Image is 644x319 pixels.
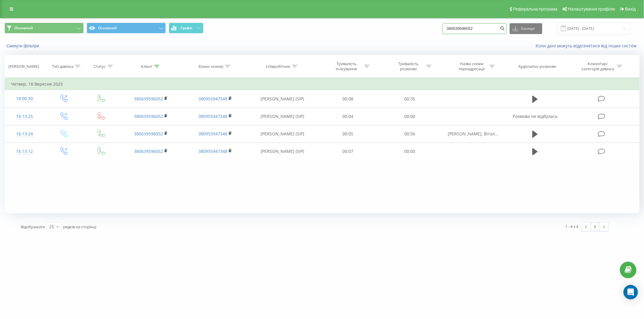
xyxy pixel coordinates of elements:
div: Співробітник [266,64,290,69]
div: Статус [94,64,106,69]
div: 16:13:25 [11,111,38,122]
a: 380639596052 [134,148,163,154]
span: Реферальна програма [513,7,558,11]
td: [PERSON_NAME] (SIP) [248,125,317,143]
a: 380955947348 [198,131,227,137]
div: Назва схеми переадресації [456,61,488,71]
div: Клієнт [141,64,152,69]
button: Експорт [510,23,542,34]
a: Коли дані можуть відрізнятися вiд інших систем [536,43,639,49]
button: Основний [5,23,84,33]
td: 00:08 [317,90,379,108]
span: Розмова не відбулась [513,113,557,119]
a: 380955947348 [198,148,227,154]
button: Скинути фільтри [5,43,42,49]
td: [PERSON_NAME] (SIP) [248,108,317,125]
td: Четвер, 18 Вересня 2025 [5,78,639,90]
div: Аудіозапис розмови [518,64,556,69]
td: 00:00 [379,143,441,160]
div: 16:13:24 [11,128,38,140]
button: Графік [169,23,203,33]
td: 00:56 [379,125,441,143]
div: Бізнес номер [199,64,223,69]
span: Графік [181,26,192,30]
td: [PERSON_NAME] (SIP) [248,90,317,108]
span: Вихід [625,7,636,11]
td: 00:04 [317,108,379,125]
div: 25 [49,224,54,230]
a: 380639596052 [134,113,163,119]
div: 16:13:12 [11,146,38,157]
button: Основний [87,23,166,33]
div: [PERSON_NAME] [8,64,39,69]
span: рядків на сторінці [63,224,96,229]
div: 1 - 4 з 4 [566,223,578,229]
div: Open Intercom Messenger [623,285,638,299]
div: Тривалість очікування [330,61,363,71]
span: [PERSON_NAME], Вітал... [448,131,498,137]
td: 00:05 [317,125,379,143]
input: Пошук за номером [443,23,507,34]
td: 00:07 [317,143,379,160]
span: Відображати [21,224,45,229]
span: Налаштування профілю [568,7,615,11]
div: Тип дзвінка [52,64,73,69]
td: [PERSON_NAME] (SIP) [248,143,317,160]
div: Тривалість розмови [392,61,425,71]
td: 00:35 [379,90,441,108]
div: 18:00:30 [11,93,38,105]
a: 380639596052 [134,131,163,137]
div: Коментар/категорія дзвінка [580,61,615,71]
a: 380639596052 [134,96,163,102]
a: 380955947348 [198,113,227,119]
a: 1 [591,223,600,231]
span: Основний [14,26,33,30]
td: 00:00 [379,108,441,125]
a: 380955947348 [198,96,227,102]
